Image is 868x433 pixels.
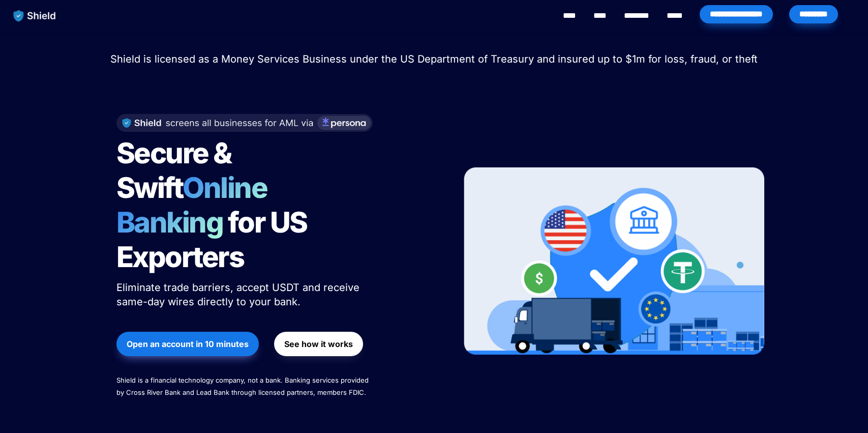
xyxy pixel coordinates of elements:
span: for US Exporters [116,205,312,274]
strong: Open an account in 10 minutes [127,339,249,349]
a: Open an account in 10 minutes [116,327,259,361]
span: Online Banking [116,170,278,240]
strong: See how it works [284,339,353,349]
span: Shield is a financial technology company, not a bank. Banking services provided by Cross River Ba... [116,376,371,396]
span: Secure & Swift [116,136,236,205]
button: See how it works [274,332,363,356]
button: Open an account in 10 minutes [116,332,259,356]
a: See how it works [274,327,363,361]
img: website logo [9,5,61,26]
span: Shield is licensed as a Money Services Business under the US Department of Treasury and insured u... [110,53,758,65]
span: Eliminate trade barriers, accept USDT and receive same-day wires directly to your bank. [116,281,363,308]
